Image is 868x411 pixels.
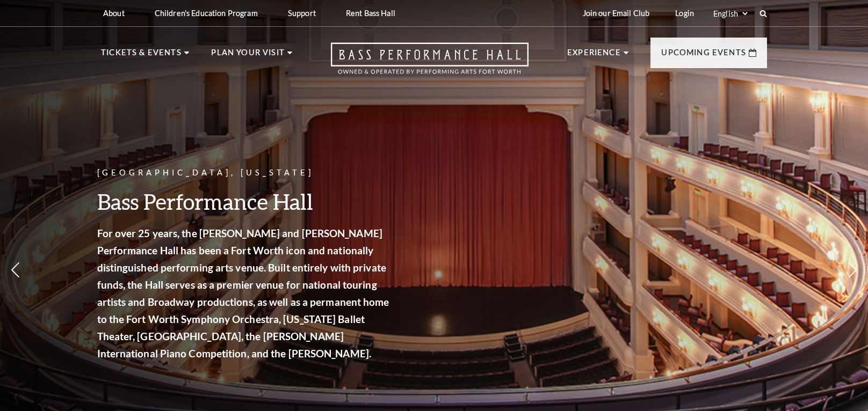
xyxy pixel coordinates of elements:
p: Support [288,9,316,18]
p: [GEOGRAPHIC_DATA], [US_STATE] [97,166,393,180]
p: About [103,9,125,18]
strong: For over 25 years, the [PERSON_NAME] and [PERSON_NAME] Performance Hall has been a Fort Worth ico... [97,227,389,359]
p: Experience [567,46,621,65]
p: Children's Education Program [155,9,258,18]
select: Select: [711,9,749,19]
p: Tickets & Events [101,46,182,65]
p: Rent Bass Hall [346,9,395,18]
p: Upcoming Events [661,46,746,65]
p: Plan Your Visit [211,46,285,65]
h3: Bass Performance Hall [97,188,393,215]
